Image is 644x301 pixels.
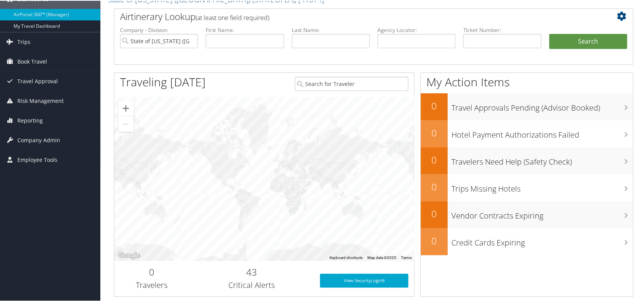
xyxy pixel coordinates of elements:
h3: Travelers Need Help (Safety Check) [451,152,633,166]
span: Travel Approval [17,71,58,90]
label: Company - Division: [120,25,198,33]
a: 0Vendor Contracts Expiring [421,200,633,227]
h3: Credit Cards Expiring [451,233,633,247]
h2: 0 [421,99,448,112]
h2: 0 [421,126,448,139]
a: View SecurityLogic® [320,273,408,287]
span: Risk Management [17,91,64,110]
h1: Traveling [DATE] [120,73,206,89]
span: Map data ©2025 [367,255,396,259]
h3: Travel Approvals Pending (Advisor Booked) [451,98,633,113]
h2: 0 [421,153,448,166]
span: Employee Tools [17,150,57,169]
button: Zoom out [118,116,134,131]
span: Reporting [17,110,43,129]
h1: My Action Items [421,73,633,89]
a: 0Travelers Need Help (Safety Check) [421,146,633,173]
a: 0Hotel Payment Authorizations Failed [421,119,633,146]
button: Zoom in [118,100,134,115]
input: Search for Traveler [295,76,408,90]
h2: Airtinerary Lookup [120,9,584,22]
label: First Name: [206,25,284,33]
button: Keyboard shortcuts [330,254,363,260]
h3: Travelers [120,279,183,290]
h2: 0 [421,207,448,220]
span: Book Travel [17,51,47,71]
h3: Critical Alerts [195,279,308,290]
h3: Vendor Contracts Expiring [451,206,633,220]
span: (at least one field required) [196,13,269,21]
h3: Hotel Payment Authorizations Failed [451,125,633,140]
label: Last Name: [292,25,370,33]
h2: 0 [120,265,183,278]
label: Agency Locator: [377,25,455,33]
a: Terms (opens in new tab) [401,255,412,259]
span: Trips [17,32,30,51]
label: Ticket Number: [463,25,541,33]
a: 0Credit Cards Expiring [421,227,633,254]
h2: 43 [195,265,308,278]
a: Open this area in Google Maps (opens a new window) [116,250,142,260]
h3: Trips Missing Hotels [451,179,633,193]
button: Search [549,33,627,49]
a: 0Travel Approvals Pending (Advisor Booked) [421,92,633,119]
h2: 0 [421,234,448,247]
h2: 0 [421,180,448,193]
img: Google [116,250,142,260]
span: Company Admin [17,130,60,149]
a: 0Trips Missing Hotels [421,173,633,200]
